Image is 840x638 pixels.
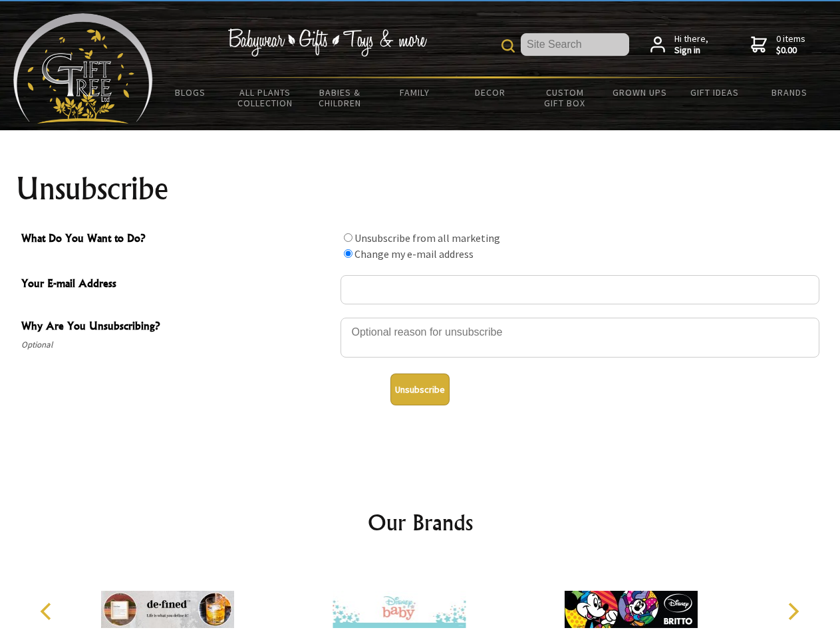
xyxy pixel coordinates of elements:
[21,318,334,337] span: Why Are You Unsubscribing?
[344,249,352,258] input: What Do You Want to Do?
[751,33,805,56] a: 0 items$0.00
[501,39,515,53] img: product search
[228,78,303,117] a: All Plants Collection
[378,78,453,106] a: Family
[674,33,708,56] span: Hi there,
[650,33,708,56] a: Hi there,Sign in
[778,597,807,626] button: Next
[27,506,814,538] h2: Our Brands
[16,173,825,205] h1: Unsubscribe
[752,78,827,106] a: Brands
[21,230,334,249] span: What Do You Want to Do?
[776,45,805,56] strong: $0.00
[521,33,629,56] input: Site Search
[21,337,334,353] span: Optional
[344,233,352,242] input: What Do You Want to Do?
[674,45,708,56] strong: Sign in
[602,78,677,106] a: Grown Ups
[527,78,603,117] a: Custom Gift Box
[452,78,527,106] a: Decor
[227,29,427,56] img: Babywear - Gifts - Toys & more
[341,318,819,358] textarea: Why Are You Unsubscribing?
[776,33,805,56] span: 0 items
[677,78,752,106] a: Gift Ideas
[341,275,819,304] input: Your E-mail Address
[354,231,500,245] label: Unsubscribe from all marketing
[354,247,474,261] label: Change my e-mail address
[33,597,63,626] button: Previous
[390,373,450,405] button: Unsubscribe
[303,78,378,117] a: Babies & Children
[21,275,334,294] span: Your E-mail Address
[153,78,228,106] a: BLOGS
[13,13,153,124] img: Babyware - Gifts - Toys and more...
